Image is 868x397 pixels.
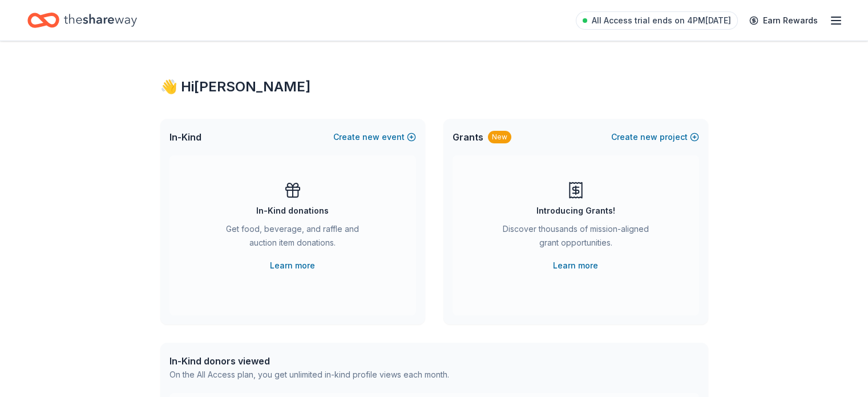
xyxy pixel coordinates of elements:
div: On the All Access plan, you get unlimited in-kind profile views each month. [169,368,449,382]
button: Createnewproject [611,130,699,144]
div: 👋 Hi [PERSON_NAME] [160,78,708,96]
a: Earn Rewards [742,10,825,31]
div: Discover thousands of mission-aligned grant opportunities. [498,222,653,254]
a: Home [27,7,137,34]
span: new [640,130,657,144]
button: Createnewevent [333,130,416,144]
a: All Access trial ends on 4PM[DATE] [576,11,738,30]
span: new [362,130,380,144]
div: In-Kind donations [256,204,329,218]
a: Learn more [553,259,598,272]
span: Grants [453,130,483,144]
span: In-Kind [169,130,201,144]
div: Get food, beverage, and raffle and auction item donations. [215,222,370,254]
a: Learn more [270,259,315,272]
div: New [488,131,511,143]
div: In-Kind donors viewed [169,354,449,368]
span: All Access trial ends on 4PM[DATE] [592,14,731,27]
div: Introducing Grants! [536,204,615,218]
